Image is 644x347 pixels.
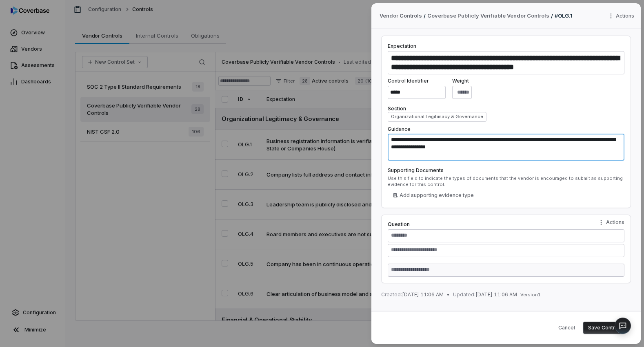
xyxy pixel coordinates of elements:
label: Guidance [388,126,411,132]
label: Control Identifier [388,78,446,84]
span: [DATE] 11:06 AM [453,291,517,298]
span: Updated: [453,291,475,298]
label: Supporting Documents [388,167,624,174]
span: # OLG.1 [555,12,573,19]
span: • [447,291,450,298]
label: Weight [452,78,472,84]
div: Use this field to indicate the types of documents that the vendor is encouraged to submit as supp... [388,175,624,188]
button: More actions [605,10,639,22]
span: Version 1 [520,292,541,298]
p: / [424,12,426,20]
label: Expectation [388,43,416,49]
span: Vendor Controls [380,12,422,20]
span: Created: [381,291,402,298]
span: [DATE] 11:06 AM [381,291,444,298]
p: / [551,12,553,20]
label: Question [388,221,624,228]
a: Coverbase Publicly Verifiable Vendor Controls [427,12,549,20]
button: Save Control [583,322,624,334]
button: Organizational Legitimacy & Governance [388,112,486,122]
button: Cancel [553,322,580,334]
button: Question actions [593,216,629,228]
label: Section [388,105,624,112]
button: Add supporting evidence type [388,189,479,201]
